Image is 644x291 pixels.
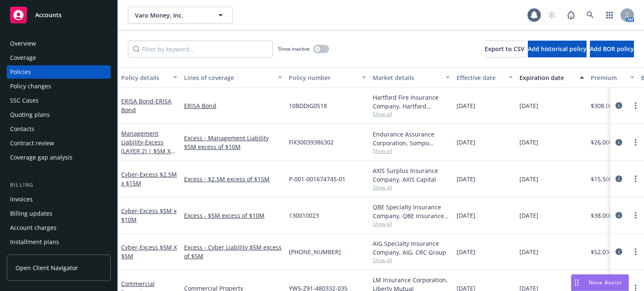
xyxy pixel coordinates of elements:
[278,45,310,52] span: Show inactive
[590,45,634,53] span: Add BOR policy
[453,67,516,88] button: Effective date
[457,211,475,220] span: [DATE]
[121,97,171,114] a: ERISA Bond
[7,80,111,93] a: Policy changes
[289,247,341,256] span: [PHONE_NUMBER]
[16,263,78,272] span: Open Client Navigator
[373,203,450,220] div: QBE Specialty Insurance Company, QBE Insurance Group
[614,247,624,257] a: circleInformation
[7,122,111,136] a: Contacts
[35,12,62,18] span: Accounts
[7,151,111,164] a: Coverage gap analysis
[128,41,273,57] input: Filter by keyword...
[289,211,319,220] span: 130010023
[10,51,36,64] div: Coverage
[631,210,641,220] a: more
[519,247,538,256] span: [DATE]
[121,243,177,260] span: - Excess $5M X $5M
[121,207,177,224] a: Cyber
[289,138,334,147] span: FIX30039386302
[10,108,50,121] div: Quoting plans
[10,151,73,164] div: Coverage gap analysis
[289,175,345,183] span: P-001-001674745-01
[373,239,450,257] div: AIG Specialty Insurance Company, AIG, CRC Group
[373,184,450,191] span: Show all
[516,67,587,88] button: Expiration date
[457,175,475,183] span: [DATE]
[591,73,625,82] div: Premium
[571,274,629,291] button: Nova Assist
[591,211,621,220] span: $38,000.00
[289,101,327,110] span: 10BDDIG0518
[589,279,622,286] span: Nova Assist
[528,41,587,57] button: Add historical policy
[121,73,168,82] div: Policy details
[631,100,641,111] a: more
[373,257,450,264] span: Show all
[10,122,34,136] div: Contacts
[10,136,54,150] div: Contract review
[121,243,177,260] a: Cyber
[373,220,450,227] span: Show all
[118,67,181,88] button: Policy details
[457,247,475,256] span: [DATE]
[10,235,59,249] div: Installment plans
[10,221,57,234] div: Account charges
[614,137,624,147] a: circleInformation
[457,101,475,110] span: [DATE]
[7,37,111,50] a: Overview
[591,101,613,110] span: $308.00
[373,111,450,118] span: Show all
[121,129,174,164] a: Management Liability
[128,7,233,23] button: Varo Money, Inc.
[121,170,177,187] span: - Excess $2.5M x $15M
[10,65,31,79] div: Policies
[519,211,538,220] span: [DATE]
[184,211,282,220] a: Excess - $5M excess of $10M
[373,93,450,111] div: Hartford Fire Insurance Company, Hartford Insurance Group
[601,7,618,23] a: Switch app
[373,166,450,184] div: AXIS Surplus Insurance Company, AXIS Capital
[121,170,177,187] a: Cyber
[519,138,538,147] span: [DATE]
[591,175,621,183] span: $15,500.00
[7,94,111,107] a: SSC Cases
[519,175,538,183] span: [DATE]
[519,73,575,82] div: Expiration date
[10,80,51,93] div: Policy changes
[135,11,208,20] span: Varo Money, Inc.
[582,7,599,23] a: Search
[571,275,582,291] div: Drag to move
[563,7,579,23] a: Report a Bug
[7,235,111,249] a: Installment plans
[614,174,624,184] a: circleInformation
[7,221,111,234] a: Account charges
[184,134,282,151] a: Excess - Management Liability $5M excess of $10M
[373,130,450,147] div: Endurance Assurance Corporation, Sompo International
[184,175,282,183] a: Excess - $2.5M excess of $15M
[7,51,111,64] a: Coverage
[7,3,111,27] a: Accounts
[631,137,641,147] a: more
[631,174,641,184] a: more
[457,73,504,82] div: Effective date
[591,247,621,256] span: $52,034.00
[485,45,525,53] span: Export to CSV
[10,94,39,107] div: SSC Cases
[184,101,282,110] a: ERISA Bond
[591,138,621,147] span: $26,000.00
[543,7,560,23] a: Start snowing
[286,67,369,88] button: Policy number
[519,101,538,110] span: [DATE]
[614,210,624,220] a: circleInformation
[457,138,475,147] span: [DATE]
[7,193,111,206] a: Invoices
[10,207,52,220] div: Billing updates
[587,67,638,88] button: Premium
[7,136,111,150] a: Contract review
[485,41,525,57] button: Export to CSV
[7,207,111,220] a: Billing updates
[369,67,453,88] button: Market details
[184,243,282,260] a: Excess - Cyber Liability $5M excess of $5M
[289,73,357,82] div: Policy number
